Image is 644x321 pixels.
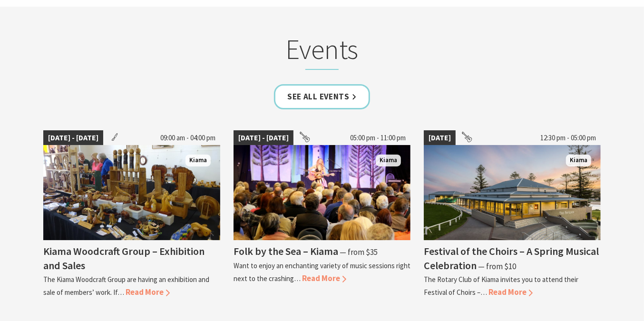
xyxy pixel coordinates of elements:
a: [DATE] - [DATE] 05:00 pm - 11:00 pm Folk by the Sea - Showground Pavilion Kiama Folk by the Sea –... [234,130,410,299]
p: The Rotary Club of Kiama invites you to attend their Festival of Choirs –… [424,275,578,297]
img: 2023 Festival of Choirs at the Kiama Pavilion [424,145,601,240]
h2: Events [136,33,508,70]
span: ⁠— from $35 [340,247,378,257]
img: The wonders of wood [43,145,220,240]
span: Kiama [185,155,211,166]
span: [DATE] [424,130,456,146]
a: [DATE] - [DATE] 09:00 am - 04:00 pm The wonders of wood Kiama Kiama Woodcraft Group – Exhibition ... [43,130,220,299]
p: The Kiama Woodcraft Group are having an exhibition and sale of members’ work. If… [43,275,209,297]
span: 05:00 pm - 11:00 pm [345,130,410,146]
h4: Kiama Woodcraft Group – Exhibition and Sales [43,244,205,272]
h4: Folk by the Sea – Kiama [234,244,338,258]
p: Want to enjoy an enchanting variety of music sessions right next to the crashing… [234,261,410,283]
a: See all Events [274,84,370,109]
img: Folk by the Sea - Showground Pavilion [234,145,410,240]
a: [DATE] 12:30 pm - 05:00 pm 2023 Festival of Choirs at the Kiama Pavilion Kiama Festival of the Ch... [424,130,601,299]
span: [DATE] - [DATE] [43,130,103,146]
span: Kiama [566,155,591,166]
span: ⁠— from $10 [478,261,516,272]
h4: Festival of the Choirs – A Spring Musical Celebration [424,244,599,272]
span: [DATE] - [DATE] [234,130,293,146]
span: 12:30 pm - 05:00 pm [536,130,601,146]
span: Read More [488,287,533,297]
span: Read More [126,287,170,297]
span: Read More [302,273,346,283]
span: 09:00 am - 04:00 pm [156,130,220,146]
span: Kiama [376,155,401,166]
